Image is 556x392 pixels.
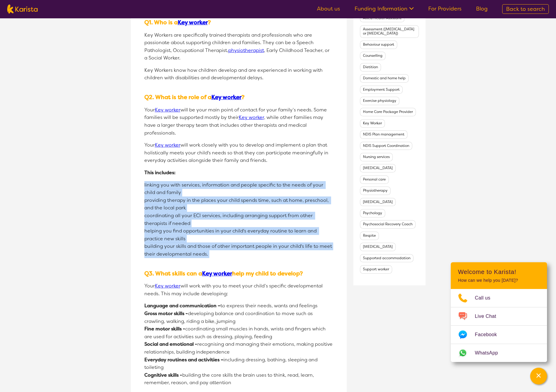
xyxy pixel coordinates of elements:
a: For Providers [428,5,462,12]
p: How can we help you [DATE]? [458,278,540,283]
span: WhatsApp [475,348,505,357]
span: Back to search [506,5,545,13]
strong: Social and emotional - [144,341,197,347]
a: physiotherapist [228,47,264,53]
strong: This includes: [144,169,176,176]
a: Key worker [178,19,208,26]
div: Channel Menu [451,262,547,362]
li: coordinating all your ECI services, including arranging support from other therapists if needed [144,212,333,227]
button: Filter by Key Worker [360,119,385,128]
a: Blog [476,5,488,12]
span: Facebook [475,330,504,339]
button: Filter by NDIS Support Coordination [360,142,412,150]
a: Key worker [202,270,232,277]
button: Filter by Personal care [360,175,389,184]
a: Key worker [155,107,180,113]
strong: Everyday routines and activities – [144,357,223,363]
p: Your will work closely with you to develop and implement a plan that holistically meets your chil... [144,141,333,164]
button: Filter by Home Care Package Provider [360,108,416,116]
button: Filter by Domestic and home help [360,74,409,83]
button: Filter by Counselling [360,52,386,60]
button: Filter by Speech therapy [360,243,396,251]
span: Call us [475,293,498,302]
button: Filter by Respite [360,232,379,240]
h3: Q2. What is the role of a ? [144,93,333,102]
strong: Fine motor skills - [144,326,185,332]
li: linking you with services, information and people specific to the needs of your child and family [144,181,333,196]
a: Back to search [502,4,549,14]
a: About us [317,5,340,12]
button: Filter by Exercise physiology [360,97,399,105]
a: Key worker [239,114,264,120]
strong: Language and communication – [144,302,220,309]
li: building the core skills the brain uses to think, read, learn, remember, reason, and pay attention [144,371,333,387]
strong: Cognitive skills - [144,372,182,378]
button: Channel Menu [530,368,547,384]
p: Your will work with you to meet your child’s specific developmental needs. This may include devel... [144,282,333,297]
h3: Q1. Who is a ? [144,18,333,27]
a: Web link opens in a new tab. [451,344,547,362]
li: developing balance and coordination to move such as crawling, walking, riding a bike, jumping [144,310,333,325]
a: Key worker [155,142,180,148]
h2: Welcome to Karista! [458,268,540,275]
a: Funding Information [355,5,414,12]
button: Filter by Occupational therapy [360,164,396,172]
button: Filter by NDIS Plan management [360,130,407,139]
li: helping you find opportunities in your child's everyday routine to learn and practice new skills [144,227,333,242]
button: Filter by Allied Health Assistant [360,14,404,23]
li: building your skills and those of other important people in your child's life to meet their devel... [144,242,333,258]
ul: Choose channel [451,289,547,362]
button: Filter by Podiatry [360,198,396,206]
h3: Q3. What skills can a help my child to develop? [144,269,333,278]
img: Karista logo [7,5,38,14]
li: providing therapy in the places your child spends time, such at home, preschool, and the local park [144,196,333,212]
p: Key Workers are specifically trained therapists and professionals who are passionate about suppor... [144,31,333,62]
p: Your will be your main point of contact for your family’s needs. Some families will be supported ... [144,106,333,137]
button: Filter by Assessment (ADHD or Autism) [360,25,419,38]
button: Filter by Psychosocial Recovery Coach [360,220,416,229]
li: including dressing, bathing, sleeping and toileting [144,356,333,371]
button: Filter by Nursing services [360,153,393,161]
a: Key worker [155,283,180,289]
button: Filter by Behaviour support [360,41,397,49]
li: recognising and managing their emotions, making positive relationships, building independence [144,340,333,356]
button: Filter by Dietitian [360,63,381,71]
button: Filter by Physiotherapy [360,187,391,195]
p: Key Workers know how children develop and are experienced in working with children with disabilit... [144,66,333,82]
span: Live Chat [475,312,503,321]
strong: Gross motor skills - [144,310,188,317]
a: Key worker [211,93,241,101]
li: to express their needs, wants and feelings [144,302,333,310]
button: Filter by Support worker [360,265,392,274]
button: Filter by Supported accommodation [360,254,413,263]
button: Filter by Psychology [360,209,385,217]
button: Filter by Employment Support [360,86,403,94]
li: coordinating small muscles in hands, wrists and fingers which are used for activities such as dre... [144,325,333,340]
